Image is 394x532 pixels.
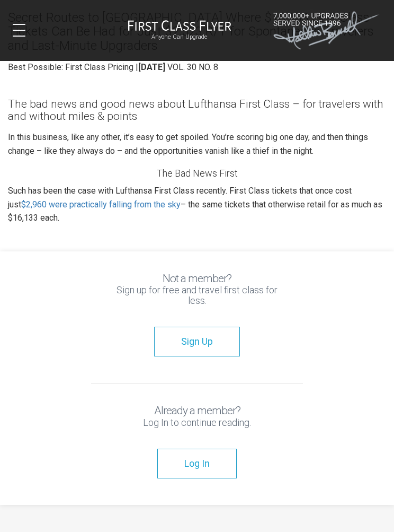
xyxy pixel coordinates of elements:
span: Log In [184,458,210,469]
a: Sign Up [154,327,240,356]
a: $2,960 were practically falling from the sky [21,199,181,210]
a: Log In [157,449,237,478]
span: Already a member? [154,404,240,417]
p: In this business, like any other, it’s easy to get spoiled. You’re scoring big one day, and then ... [8,130,386,158]
img: First Class Flyer [128,20,231,31]
strong: [DATE] [138,62,165,72]
span: Sign up for free and travel first class for less. [117,284,277,306]
span: Sign Up [181,336,213,347]
small: Anyone Can Upgrade [128,33,231,41]
a: First Class FlyerAnyone Can Upgrade [128,20,231,41]
h3: The Bad News First [8,168,386,179]
p: Such has been the case with Lufthansa First Class recently. First Class tickets that once cost ju... [8,184,386,225]
h2: The bad news and good news about Lufthansa First Class – for travelers with and without miles & p... [8,98,386,123]
span: Vol. 30 No. 8 [167,62,218,72]
div: Best Possible: First Class Pricing | [8,60,386,74]
span: Not a member? [163,272,231,285]
span: Log In to continue reading. [143,417,251,428]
